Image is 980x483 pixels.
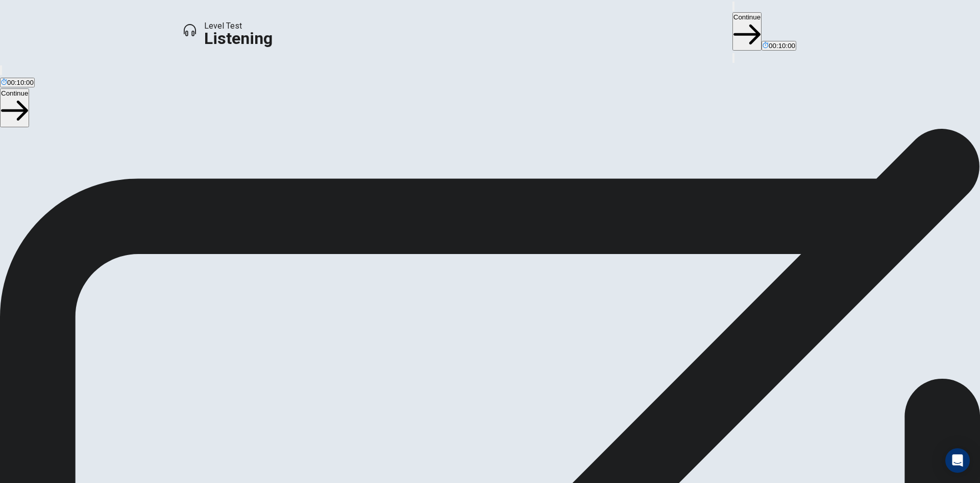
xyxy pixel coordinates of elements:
[732,12,762,51] button: Continue
[204,20,273,32] span: Level Test
[7,79,34,86] span: 00:10:00
[204,32,273,44] h1: Listening
[762,41,796,51] button: 00:10:00
[769,42,795,50] span: 00:10:00
[945,448,970,473] div: Open Intercom Messenger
